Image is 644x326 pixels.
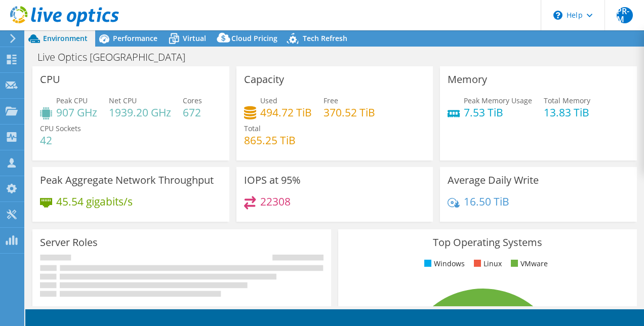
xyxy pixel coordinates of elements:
[346,237,629,248] h3: Top Operating Systems
[56,196,133,207] h4: 45.54 gigabits/s
[260,196,291,207] h4: 22308
[109,96,137,105] span: Net CPU
[244,74,284,85] h3: Capacity
[324,96,338,105] span: Free
[113,33,157,43] span: Performance
[303,33,347,43] span: Tech Refresh
[40,135,81,146] h4: 42
[260,107,312,118] h4: 494.72 TiB
[464,107,532,118] h4: 7.53 TiB
[183,96,202,105] span: Cores
[544,107,590,118] h4: 13.83 TiB
[56,96,88,105] span: Peak CPU
[109,107,171,118] h4: 1939.20 GHz
[617,7,633,23] span: PR-M
[471,258,502,269] li: Linux
[244,124,261,133] span: Total
[33,52,201,63] h1: Live Optics [GEOGRAPHIC_DATA]
[553,11,562,20] svg: \n
[448,74,487,85] h3: Memory
[231,33,277,43] span: Cloud Pricing
[40,175,214,186] h3: Peak Aggregate Network Throughput
[183,107,202,118] h4: 672
[544,96,590,105] span: Total Memory
[464,196,509,207] h4: 16.50 TiB
[464,96,532,105] span: Peak Memory Usage
[40,74,60,85] h3: CPU
[56,107,97,118] h4: 907 GHz
[508,258,548,269] li: VMware
[244,175,301,186] h3: IOPS at 95%
[260,96,277,105] span: Used
[40,237,98,248] h3: Server Roles
[448,175,539,186] h3: Average Daily Write
[244,135,296,146] h4: 865.25 TiB
[183,33,206,43] span: Virtual
[43,33,88,43] span: Environment
[422,258,465,269] li: Windows
[40,124,81,133] span: CPU Sockets
[324,107,375,118] h4: 370.52 TiB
